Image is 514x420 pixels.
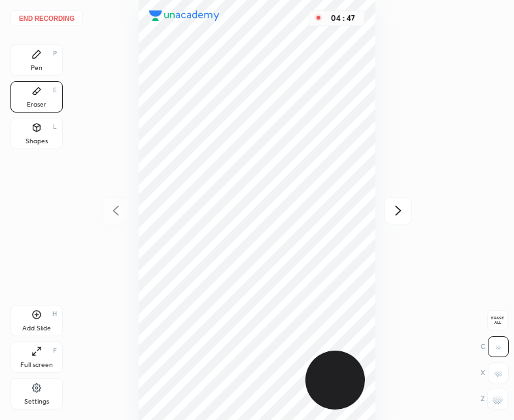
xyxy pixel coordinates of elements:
[53,87,57,94] div: E
[27,101,46,108] div: Eraser
[10,10,83,26] button: End recording
[24,398,49,405] div: Settings
[481,389,508,410] div: Z
[481,336,509,357] div: C
[488,316,507,325] span: Erase all
[26,138,48,145] div: Shapes
[52,311,57,317] div: H
[31,65,43,71] div: Pen
[149,10,220,21] img: logo.38c385cc.svg
[53,347,57,354] div: F
[53,50,57,57] div: P
[22,325,51,332] div: Add Slide
[20,362,53,368] div: Full screen
[53,124,57,130] div: L
[481,362,509,383] div: X
[328,14,359,23] div: 04 : 47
